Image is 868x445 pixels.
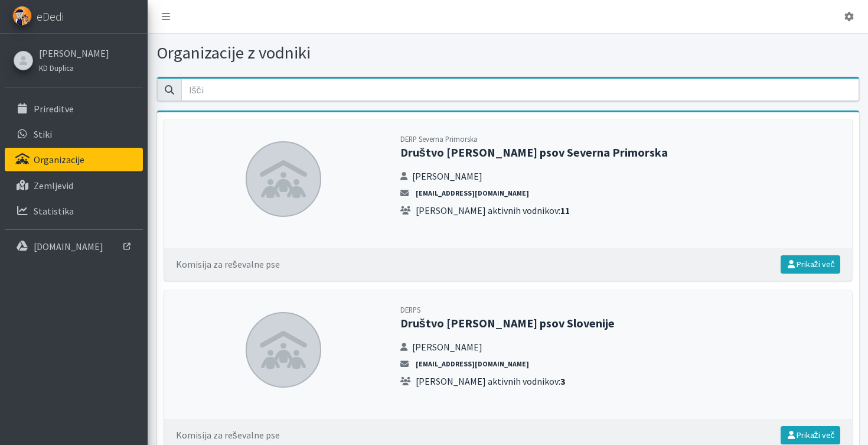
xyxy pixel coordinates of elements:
p: Prireditve [34,103,74,115]
p: Stiki [34,128,52,140]
span: [PERSON_NAME] [412,340,482,354]
span: [PERSON_NAME] aktivnih vodnikov: [416,203,570,217]
span: [PERSON_NAME] aktivnih vodnikov: [416,374,565,388]
h1: Organizacije z vodniki [157,43,504,63]
small: DERPS [400,305,420,314]
p: [DOMAIN_NAME] [34,241,103,252]
a: Prikaži več [781,426,840,444]
input: Išči [181,79,859,101]
small: DERP Severna Primorska [400,134,478,144]
h2: Društvo [PERSON_NAME] psov Slovenije [400,316,840,330]
a: Zemljevid [5,174,143,197]
div: Komisija za reševalne pse [176,257,280,271]
span: eDedi [37,8,64,25]
strong: 11 [560,204,570,216]
p: Zemljevid [34,180,73,191]
a: Stiki [5,122,143,146]
small: KD Duplica [39,63,74,73]
a: [PERSON_NAME] [39,46,109,60]
span: [PERSON_NAME] [412,169,482,183]
a: Organizacije [5,148,143,171]
a: Prireditve [5,97,143,121]
a: [DOMAIN_NAME] [5,235,143,258]
a: KD Duplica [39,60,109,74]
a: Statistika [5,199,143,223]
a: [EMAIL_ADDRESS][DOMAIN_NAME] [413,188,533,199]
div: Komisija za reševalne pse [176,428,280,442]
a: [EMAIL_ADDRESS][DOMAIN_NAME] [413,359,533,369]
strong: 3 [560,375,565,387]
h2: Društvo [PERSON_NAME] psov Severna Primorska [400,145,840,160]
img: eDedi [12,6,32,25]
a: Prikaži več [781,255,840,274]
p: Organizacije [34,154,84,165]
p: Statistika [34,205,74,217]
